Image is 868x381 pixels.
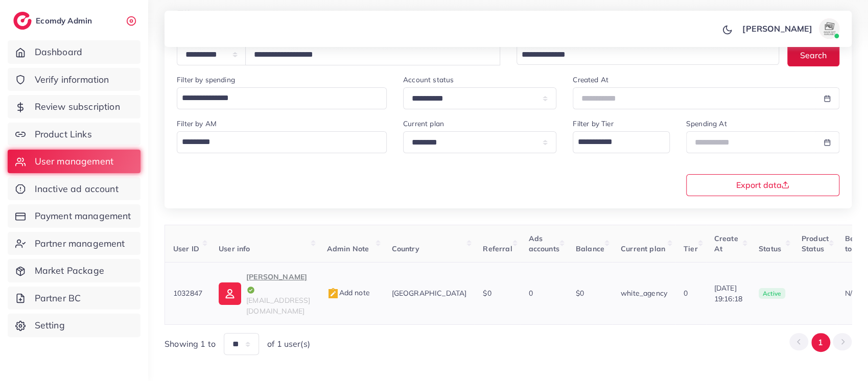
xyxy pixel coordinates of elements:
[573,75,608,85] label: Created At
[8,287,140,310] a: Partner BC
[8,232,140,255] a: Partner management
[802,234,829,253] span: Product Status
[35,264,104,277] span: Market Package
[219,271,310,316] a: [PERSON_NAME][EMAIL_ADDRESS][DOMAIN_NAME]
[327,288,370,297] span: Add note
[8,150,140,173] a: User management
[35,155,113,168] span: User management
[621,289,667,298] span: white_agency
[483,289,491,298] span: $0
[35,237,125,250] span: Partner management
[219,282,241,305] img: ic-user-info.36bf1079.svg
[819,18,839,39] img: avatar
[714,234,738,253] span: Create At
[8,177,140,201] a: Inactive ad account
[13,12,95,30] a: logoEcomdy Admin
[573,118,613,129] label: Filter by Tier
[219,244,250,253] span: User info
[403,118,444,129] label: Current plan
[621,244,665,253] span: Current plan
[576,244,604,253] span: Balance
[686,174,839,196] button: Export data
[178,133,373,151] input: Search for option
[811,333,830,352] button: Go to page 1
[177,87,387,109] div: Search for option
[267,338,310,350] span: of 1 user(s)
[8,95,140,118] a: Review subscription
[35,128,92,141] span: Product Links
[759,244,781,253] span: Status
[392,289,467,298] span: [GEOGRAPHIC_DATA]
[714,283,742,304] span: [DATE] 19:16:18
[177,131,387,153] div: Search for option
[246,271,310,295] p: [PERSON_NAME]
[742,22,812,35] p: [PERSON_NAME]
[529,234,559,253] span: Ads accounts
[736,181,789,189] span: Export data
[35,45,82,59] span: Dashboard
[686,118,727,129] label: Spending At
[8,123,140,146] a: Product Links
[403,75,454,85] label: Account status
[576,289,584,298] span: $0
[35,73,109,86] span: Verify information
[684,244,698,253] span: Tier
[8,68,140,91] a: Verify information
[177,118,217,129] label: Filter by AM
[177,75,235,85] label: Filter by spending
[8,204,140,228] a: Payment management
[13,12,32,30] img: logo
[246,296,310,315] span: [EMAIL_ADDRESS][DOMAIN_NAME]
[517,44,780,65] div: Search for option
[8,259,140,282] a: Market Package
[8,40,140,64] a: Dashboard
[35,292,81,305] span: Partner BC
[574,133,656,151] input: Search for option
[173,244,199,253] span: User ID
[35,100,120,113] span: Review subscription
[737,18,843,39] a: [PERSON_NAME]avatar
[845,289,857,298] span: N/A
[35,319,65,332] span: Setting
[573,131,670,153] div: Search for option
[178,89,373,107] input: Search for option
[392,244,419,253] span: Country
[36,16,95,26] h2: Ecomdy Admin
[8,314,140,337] a: Setting
[35,182,119,196] span: Inactive ad account
[327,288,339,300] img: admin_note.cdd0b510.svg
[246,285,255,295] img: icon-tick.de4e08dc.svg
[483,244,512,253] span: Referral
[518,47,766,63] input: Search for option
[327,244,369,253] span: Admin Note
[173,289,202,298] span: 1032847
[684,289,688,298] span: 0
[165,338,216,350] span: Showing 1 to
[529,289,533,298] span: 0
[789,333,852,352] ul: Pagination
[759,288,785,299] span: active
[35,209,131,223] span: Payment management
[787,44,839,66] button: Search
